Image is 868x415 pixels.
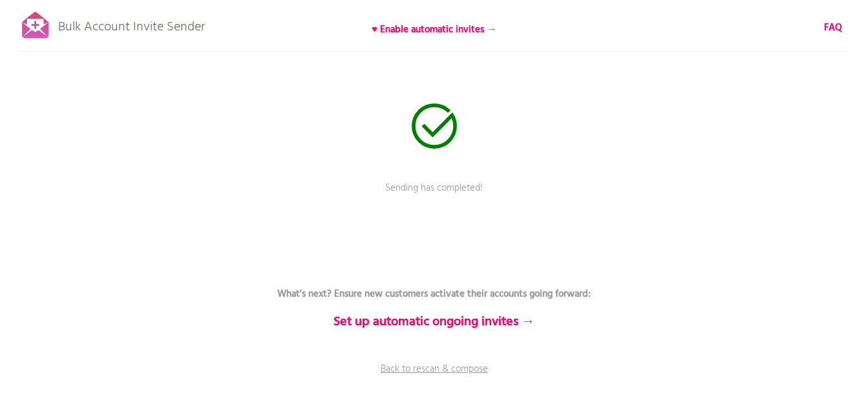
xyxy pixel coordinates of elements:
[333,312,535,332] b: Set up automatic ongoing invites →
[277,286,591,302] b: What's next? Ensure new customers activate their accounts going forward:
[824,21,842,35] a: FAQ
[240,362,628,394] a: Back to rescan & compose
[240,181,628,213] p: Sending has completed!
[372,22,496,37] b: ♥ Enable automatic invites →
[58,8,205,40] p: Bulk Account Invite Sender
